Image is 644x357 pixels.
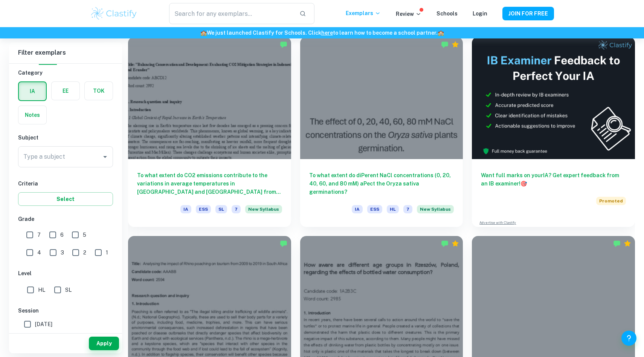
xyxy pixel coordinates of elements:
h6: Criteria [18,179,113,188]
span: HL [38,286,45,294]
h6: Category [18,69,113,77]
span: New Syllabus [245,205,282,213]
span: SL [65,286,72,294]
span: IA [352,205,363,213]
input: Search for any exemplars... [169,3,293,24]
button: Select [18,192,113,206]
img: Marked [613,240,621,247]
h6: To what extent do diPerent NaCl concentrations (0, 20, 40, 60, and 80 mM) aPect the Oryza sativa ... [309,171,454,196]
button: Notes [18,106,46,124]
p: Review [396,10,421,18]
span: Promoted [596,197,626,205]
button: Apply [89,337,119,350]
a: Want full marks on yourIA? Get expert feedback from an IB examiner!PromotedAdvertise with Clastify [472,37,635,227]
button: EE [52,82,79,100]
a: Advertise with Clastify [479,220,516,225]
h6: Filter exemplars [9,42,122,63]
a: Schools [436,11,458,17]
img: Marked [441,41,449,48]
a: To what extent do diPerent NaCl concentrations (0, 20, 40, 60, and 80 mM) aPect the Oryza sativa ... [300,37,463,227]
button: Open [100,152,110,162]
div: Premium [624,240,631,247]
img: Thumbnail [472,37,635,159]
div: Premium [452,41,459,48]
span: 🏫 [200,30,207,36]
span: [DATE] [35,320,52,328]
img: Marked [441,240,449,247]
h6: To what extent do CO2 emissions contribute to the variations in average temperatures in [GEOGRAPH... [137,171,282,196]
div: Premium [452,240,459,247]
p: Exemplars [346,9,381,17]
span: ESS [367,205,382,213]
a: here [321,30,333,36]
span: HL [387,205,399,213]
img: Clastify logo [90,6,138,21]
span: ESS [196,205,211,213]
img: Marked [280,240,287,247]
span: 4 [37,248,41,257]
span: 🏫 [438,30,444,36]
button: TOK [85,82,113,100]
img: Marked [280,41,287,48]
h6: Grade [18,215,113,223]
div: Starting from the May 2026 session, the ESS IA requirements have changed. We created this exempla... [245,205,282,218]
h6: We just launched Clastify for Schools. Click to learn how to become a school partner. [2,29,642,37]
span: SL [215,205,227,213]
span: 5 [83,231,86,239]
h6: Subject [18,133,113,142]
span: 1 [106,248,108,257]
div: Starting from the May 2026 session, the ESS IA requirements have changed. We created this exempla... [417,205,454,218]
span: 🎯 [520,181,527,187]
h6: Want full marks on your IA ? Get expert feedback from an IB examiner! [481,171,626,188]
span: 3 [61,248,64,257]
h6: Session [18,306,113,315]
span: 7 [37,231,41,239]
span: 7 [232,205,241,213]
span: 6 [60,231,64,239]
span: 7 [403,205,412,213]
button: Help and Feedback [621,331,636,346]
span: New Syllabus [417,205,454,213]
span: 2 [83,248,86,257]
button: IA [19,82,46,100]
a: To what extent do CO2 emissions contribute to the variations in average temperatures in [GEOGRAPH... [128,37,291,227]
button: JOIN FOR FREE [502,7,554,20]
h6: Level [18,269,113,277]
span: IA [180,205,191,213]
a: Login [473,11,487,17]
